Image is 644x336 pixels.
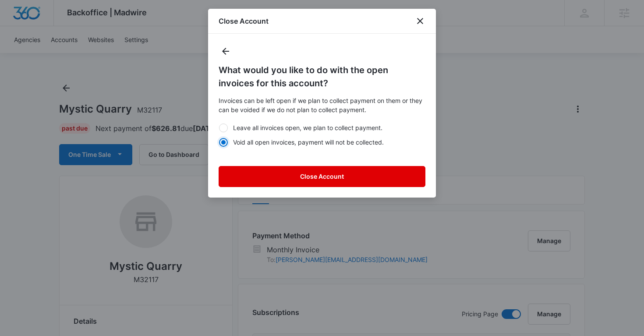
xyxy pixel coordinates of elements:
h5: What would you like to do with the open invoices for this account? [219,64,425,90]
p: Invoices can be left open if we plan to collect payment on them or they can be voided if we do no... [219,96,425,114]
label: Leave all invoices open, we plan to collect payment. [219,123,425,132]
label: Void all open invoices, payment will not be collected. [219,138,425,147]
button: Back [219,44,233,58]
button: close [415,16,425,26]
button: Close Account [219,166,425,187]
h1: Close Account [219,16,269,26]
